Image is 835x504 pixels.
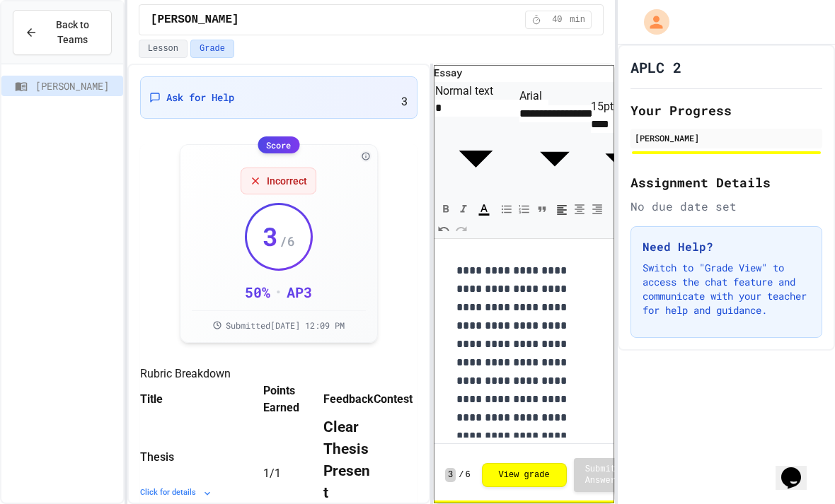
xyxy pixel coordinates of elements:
button: Align Center [571,201,588,218]
button: Align Left [553,199,570,220]
div: No due date set [630,198,822,215]
button: Grade [190,40,234,58]
div: Score [258,136,299,153]
h2: Your Progress [630,100,822,120]
span: Incorrect [267,174,307,188]
strong: Clear Thesis Present [323,418,372,502]
span: Points Earned [263,382,323,416]
div: Thesis [140,447,246,467]
button: View grade [482,463,567,487]
span: 3 [445,468,456,482]
div: Normal text [435,83,517,100]
button: Bold (⌘+B) [437,201,454,218]
span: Submitted [DATE] 12:09 PM [226,320,345,331]
div: 15pt [591,98,640,115]
iframe: chat widget [776,447,821,490]
span: / 1 [270,467,281,480]
div: Click for details [140,487,246,499]
h3: Need Help? [643,238,810,255]
h5: Rubric Breakdown [140,365,417,382]
span: [PERSON_NAME] [151,11,239,28]
span: Ask for Help [166,90,234,105]
button: Align Right [589,201,606,218]
span: Contest [374,392,413,406]
div: AP 3 [287,282,312,302]
span: Feedback [323,392,374,406]
span: [PERSON_NAME] [35,78,117,93]
div: [PERSON_NAME] [635,131,818,144]
div: • [276,282,281,302]
span: / 6 [280,231,295,251]
span: / [459,469,463,481]
h2: Assignment Details [630,172,822,192]
div: ThesisClick for details [140,447,246,499]
span: 40 [546,14,568,25]
span: Back to Teams [46,18,100,47]
span: 3 [401,93,408,108]
button: Back to Teams [13,10,112,55]
button: Undo (⌘+Z) [435,221,452,238]
button: Submit Answer [574,458,627,492]
p: Switch to "Grade View" to access the chat feature and communicate with your teacher for help and ... [643,261,810,317]
button: Quote [534,201,551,218]
div: 50 % [245,282,270,302]
div: Arial [519,88,590,105]
div: My Account [629,6,673,38]
button: Show more [246,397,253,404]
h6: Essay [434,64,614,82]
button: Italic (⌘+I) [455,201,472,218]
h1: APLC 2 [630,57,681,77]
button: Numbered List [516,201,533,218]
span: min [570,14,585,25]
button: Bullet List [498,201,515,218]
span: 1 [263,467,270,480]
span: 6 [465,469,470,481]
span: 3 [263,222,278,250]
button: Lesson [139,40,188,58]
span: Submit Answer [585,464,616,486]
span: Title [140,392,163,406]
